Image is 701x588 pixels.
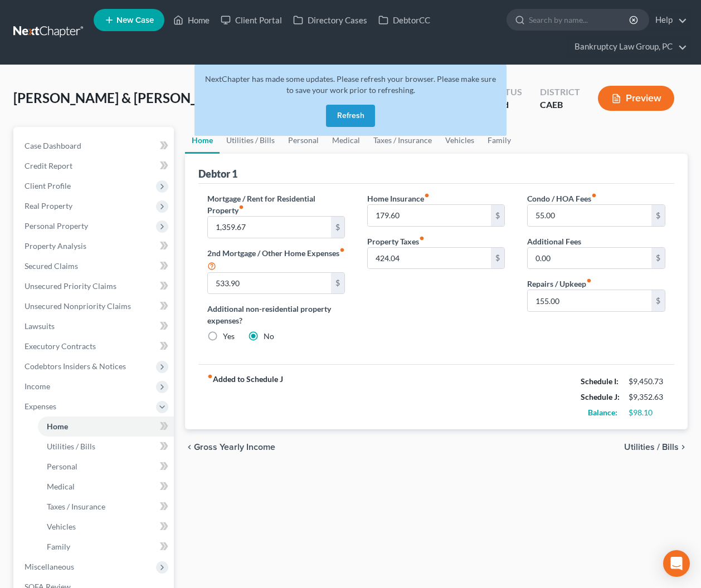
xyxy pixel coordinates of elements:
[326,105,375,127] button: Refresh
[339,247,345,253] i: fiber_manual_record
[527,278,592,290] label: Repairs / Upkeep
[540,86,580,99] div: District
[215,10,288,30] a: Client Portal
[16,156,174,176] a: Credit Report
[586,278,592,283] i: fiber_manual_record
[38,416,174,437] a: Home
[25,201,72,210] span: Real Property
[288,10,373,30] a: Directory Cases
[16,336,174,356] a: Executory Contracts
[38,437,174,457] a: Utilities / Bills
[650,10,687,30] a: Help
[629,376,665,387] div: $9,450.73
[47,442,95,451] span: Utilities / Bills
[185,443,275,452] button: chevron_left Gross Yearly Income
[491,205,504,226] div: $
[25,361,126,371] span: Codebtors Insiders & Notices
[367,193,430,204] label: Home Insurance
[629,407,665,418] div: $98.10
[373,10,436,30] a: DebtorCC
[16,276,174,296] a: Unsecured Priority Claims
[25,562,74,571] span: Miscellaneous
[25,321,55,331] span: Lawsuits
[16,136,174,156] a: Case Dashboard
[588,408,617,417] strong: Balance:
[624,443,679,452] span: Utilities / Bills
[528,248,651,269] input: --
[25,281,116,291] span: Unsecured Priority Claims
[198,167,237,180] div: Debtor 1
[38,477,174,497] a: Medical
[207,374,283,420] strong: Added to Schedule J
[168,10,215,30] a: Home
[527,193,597,204] label: Condo / HOA Fees
[264,331,274,342] label: No
[529,9,631,30] input: Search by name...
[581,376,619,386] strong: Schedule I:
[527,236,581,247] label: Additional Fees
[491,248,504,269] div: $
[207,193,345,216] label: Mortgage / Rent for Residential Property
[651,205,665,226] div: $
[208,273,332,294] input: --
[207,303,345,326] label: Additional non-residential property expenses?
[185,443,194,452] i: chevron_left
[367,236,425,247] label: Property Taxes
[38,537,174,557] a: Family
[185,127,220,154] a: Home
[208,217,332,238] input: --
[598,86,674,111] button: Preview
[528,290,651,311] input: --
[25,381,50,391] span: Income
[47,502,105,511] span: Taxes / Insurance
[47,542,70,551] span: Family
[25,301,131,311] span: Unsecured Nonpriority Claims
[47,422,68,431] span: Home
[624,443,688,452] button: Utilities / Bills chevron_right
[16,256,174,276] a: Secured Claims
[16,316,174,336] a: Lawsuits
[38,457,174,477] a: Personal
[629,391,665,403] div: $9,352.63
[25,341,96,351] span: Executory Contracts
[238,204,244,210] i: fiber_manual_record
[25,141,81,150] span: Case Dashboard
[38,497,174,517] a: Taxes / Insurance
[331,217,344,238] div: $
[13,90,239,106] span: [PERSON_NAME] & [PERSON_NAME]
[25,161,72,170] span: Credit Report
[419,236,425,241] i: fiber_manual_record
[679,443,688,452] i: chevron_right
[540,99,580,111] div: CAEB
[25,221,88,231] span: Personal Property
[25,401,56,411] span: Expenses
[368,248,491,269] input: --
[591,193,597,198] i: fiber_manual_record
[194,443,275,452] span: Gross Yearly Income
[47,522,76,531] span: Vehicles
[223,331,235,342] label: Yes
[25,261,78,271] span: Secured Claims
[47,462,77,471] span: Personal
[205,74,496,95] span: NextChapter has made some updates. Please refresh your browser. Please make sure to save your wor...
[331,273,344,294] div: $
[569,37,687,57] a: Bankruptcy Law Group, PC
[116,16,154,24] span: New Case
[581,392,620,401] strong: Schedule J:
[16,296,174,316] a: Unsecured Nonpriority Claims
[207,247,345,272] label: 2nd Mortgage / Other Home Expenses
[651,290,665,311] div: $
[16,236,174,256] a: Property Analysis
[38,517,174,537] a: Vehicles
[651,248,665,269] div: $
[528,205,651,226] input: --
[25,181,71,190] span: Client Profile
[663,550,690,577] div: Open Intercom Messenger
[424,193,430,198] i: fiber_manual_record
[25,241,86,251] span: Property Analysis
[47,482,75,491] span: Medical
[368,205,491,226] input: --
[207,374,213,379] i: fiber_manual_record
